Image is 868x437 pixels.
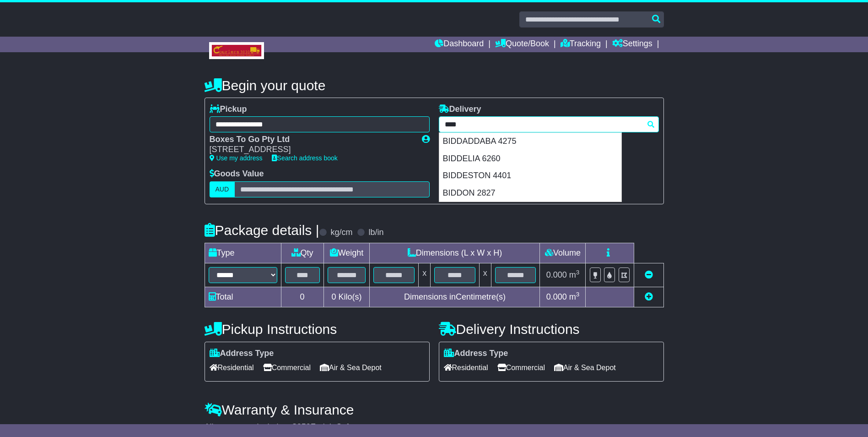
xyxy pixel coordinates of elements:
sup: 3 [576,291,580,298]
div: BIDDELIA 6260 [439,150,621,168]
td: Volume [540,243,586,263]
a: Search address book [272,154,338,162]
a: Use my address [210,154,263,162]
td: Total [205,287,281,307]
span: m [569,270,580,279]
label: Pickup [210,104,247,115]
label: lb/in [368,228,383,238]
td: Dimensions in Centimetre(s) [370,287,540,307]
span: 250 [297,422,311,432]
div: BIDDON 2827 [439,185,621,202]
td: x [419,263,431,287]
td: 0 [281,287,323,307]
div: BIDDADDABA 4275 [439,133,621,150]
label: Goods Value [210,169,264,179]
a: Dashboard [435,37,484,52]
span: Commercial [263,361,311,375]
a: Quote/Book [495,37,549,52]
span: m [569,292,580,301]
td: x [479,263,491,287]
div: [STREET_ADDRESS] [210,145,413,155]
h4: Delivery Instructions [439,322,664,337]
td: Kilo(s) [323,287,370,307]
h4: Pickup Instructions [205,322,430,337]
span: Commercial [497,361,545,375]
a: Tracking [561,37,601,52]
h4: Package details | [205,223,319,238]
label: Delivery [439,104,481,115]
label: Address Type [210,349,274,359]
h4: Begin your quote [205,78,664,93]
a: Add new item [645,292,653,301]
label: AUD [210,181,235,197]
div: All our quotes include a $ FreightSafe warranty. [205,422,664,432]
span: Air & Sea Depot [320,361,382,375]
h4: Warranty & Insurance [205,402,664,417]
typeahead: Please provide city [439,116,659,132]
span: 0.000 [546,270,567,279]
label: kg/cm [330,228,352,238]
a: Remove this item [645,270,653,279]
span: Air & Sea Depot [554,361,616,375]
td: Weight [323,243,370,263]
sup: 3 [576,269,580,276]
td: Dimensions (L x W x H) [370,243,540,263]
span: Residential [210,361,254,375]
span: 0 [331,292,336,301]
div: BIDDESTON 4401 [439,167,621,185]
span: 0.000 [546,292,567,301]
div: Boxes To Go Pty Ltd [210,135,413,145]
span: Residential [444,361,488,375]
td: Type [205,243,281,263]
label: Address Type [444,349,508,359]
td: Qty [281,243,323,263]
a: Settings [612,37,652,52]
